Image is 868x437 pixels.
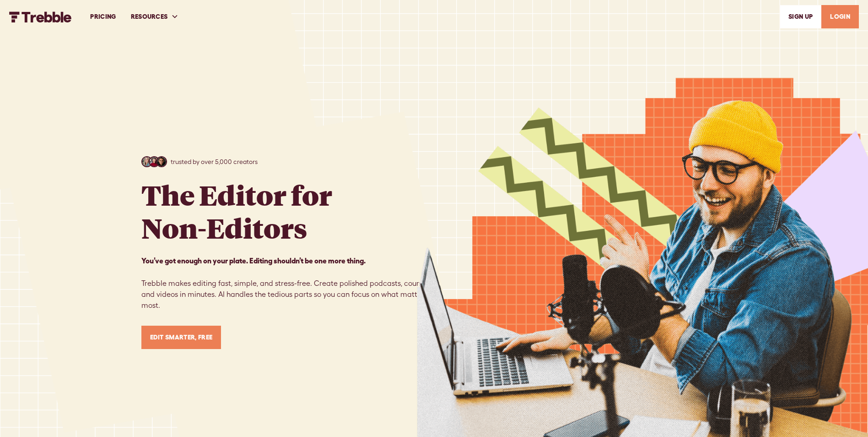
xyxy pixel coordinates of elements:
[780,5,821,28] a: SIGn UP
[9,11,72,22] a: home
[83,1,123,33] a: PRICING
[9,11,72,22] img: Trebble FM Logo
[124,1,186,33] div: RESOURCES
[141,178,332,244] h1: The Editor for Non-Editors
[821,5,859,28] a: LOGIN
[171,157,258,167] p: trusted by over 5,000 creators
[131,12,168,22] div: RESOURCES
[141,326,221,349] a: Edit Smarter, Free
[141,257,366,265] strong: You’ve got enough on your plate. Editing shouldn’t be one more thing. ‍
[141,255,434,311] p: Trebble makes editing fast, simple, and stress-free. Create polished podcasts, courses, and video...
